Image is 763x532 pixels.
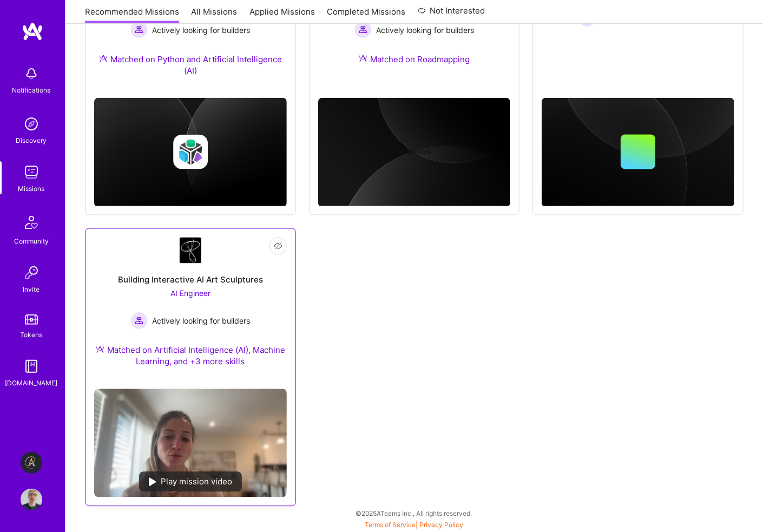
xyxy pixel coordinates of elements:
[99,54,108,63] img: Ateam Purple Icon
[192,6,238,24] a: All Missions
[130,21,148,38] img: Actively looking for builders
[130,312,148,330] img: Actively looking for builders
[85,6,179,24] a: Recommended Missions
[12,84,51,96] div: Notifications
[542,98,734,207] img: cover
[118,274,263,286] div: Building Interactive AI Art Sculptures
[14,235,49,247] div: Community
[18,183,45,194] div: Missions
[249,6,315,24] a: Applied Missions
[21,161,42,183] img: teamwork
[173,135,208,169] img: Company logo
[22,22,43,41] img: logo
[18,209,44,235] img: Community
[365,521,463,529] span: |
[23,284,40,295] div: Invite
[139,472,242,492] div: Play mission video
[359,54,367,63] img: Ateam Purple Icon
[152,316,250,327] span: Actively looking for builders
[96,345,104,354] img: Ateam Purple Icon
[25,314,38,325] img: tokens
[152,24,250,36] span: Actively looking for builders
[94,54,287,76] div: Matched on Python and Artificial Intelligence (AI)
[94,345,287,367] div: Matched on Artificial Intelligence (AI), Machine Learning, and +3 more skills
[359,54,470,65] div: Matched on Roadmapping
[376,24,474,36] span: Actively looking for builders
[18,452,45,474] a: Aldea: Transforming Behavior Change Through AI-Driven Coaching
[21,356,42,377] img: guide book
[365,521,416,529] a: Terms of Service
[274,242,282,251] i: icon EyeClosed
[397,135,431,169] img: Company logo
[327,6,406,24] a: Completed Missions
[21,113,42,135] img: discovery
[65,500,763,527] div: © 2025 ATeams Inc., All rights reserved.
[94,389,287,497] img: No Mission
[418,4,485,24] a: Not Interested
[21,63,42,84] img: bell
[354,21,372,38] img: Actively looking for builders
[16,135,47,146] div: Discovery
[94,238,287,380] a: Company LogoBuilding Interactive AI Art SculpturesAI Engineer Actively looking for buildersActive...
[419,521,463,529] a: Privacy Policy
[21,329,43,340] div: Tokens
[21,452,42,474] img: Aldea: Transforming Behavior Change Through AI-Driven Coaching
[5,377,58,389] div: [DOMAIN_NAME]
[170,289,211,298] span: AI Engineer
[318,98,511,207] img: cover
[94,98,287,207] img: cover
[180,238,201,264] img: Company Logo
[18,489,45,510] a: User Avatar
[149,478,156,487] img: play
[21,262,42,284] img: Invite
[21,489,42,510] img: User Avatar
